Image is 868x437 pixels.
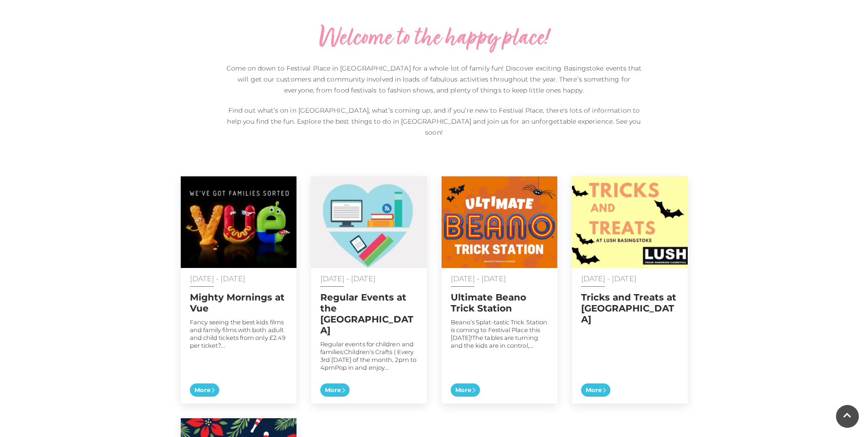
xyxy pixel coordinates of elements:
h2: Tricks and Treats at [GEOGRAPHIC_DATA] [581,292,679,325]
p: Find out what’s on in [GEOGRAPHIC_DATA], what’s coming up, and if you’re new to Festival Place, t... [224,105,645,138]
a: [DATE] - [DATE] Regular Events at the [GEOGRAPHIC_DATA] Regular events for children and families:... [311,176,427,404]
h2: Welcome to the happy place! [224,24,645,54]
span: More [451,383,480,397]
p: Regular events for children and families:Children's Crafts | Every 3rd [DATE] of the month, 2pm t... [320,340,418,371]
p: Come on down to Festival Place in [GEOGRAPHIC_DATA] for a whole lot of family fun! Discover excit... [224,63,645,96]
a: [DATE] - [DATE] Mighty Mornings at Vue Fancy seeing the best kids films and family films with bot... [181,176,297,404]
h2: Regular Events at the [GEOGRAPHIC_DATA] [320,292,418,336]
h2: Ultimate Beano Trick Station [451,292,548,314]
p: [DATE] - [DATE] [451,275,548,283]
a: [DATE] - [DATE] Tricks and Treats at [GEOGRAPHIC_DATA] More [572,176,688,404]
p: Fancy seeing the best kids films and family films with both adult and child tickets from only £2.... [190,318,287,350]
span: More [581,383,610,397]
p: [DATE] - [DATE] [581,275,679,283]
h2: Mighty Mornings at Vue [190,292,287,314]
p: Beano’s Splat-tastic Trick Station is coming to Festival Place this [DATE]!The tables are turning... [451,318,548,350]
span: More [320,383,350,397]
span: More [190,383,219,397]
img: Trick or Treat Takeover | Festival Place | Basingstoke | Hampshire [442,176,557,268]
p: [DATE] - [DATE] [190,275,287,283]
p: [DATE] - [DATE] [320,275,418,283]
a: [DATE] - [DATE] Ultimate Beano Trick Station Beano’s Splat-tastic Trick Station is coming to Fest... [442,176,557,404]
